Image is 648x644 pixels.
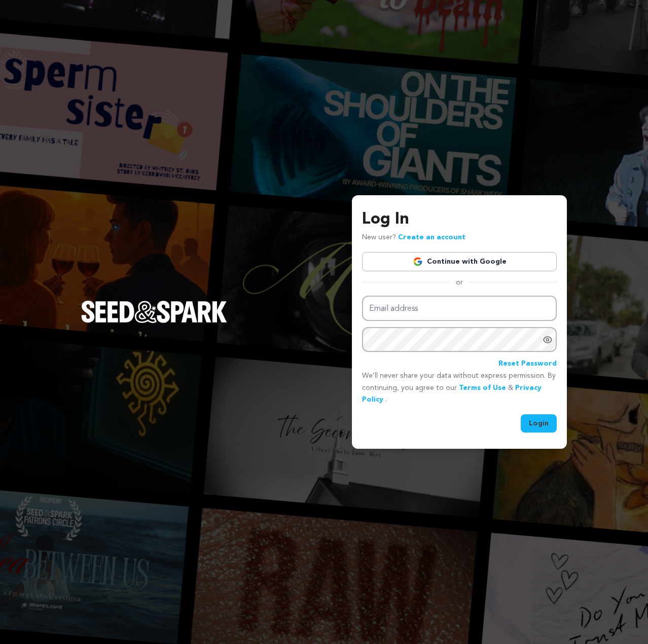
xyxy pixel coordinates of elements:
[459,384,506,391] a: Terms of Use
[521,414,557,433] button: Login
[362,232,465,244] p: New user?
[543,335,553,345] a: Show password as plain text. Warning: this will display your password on the screen.
[362,252,557,271] a: Continue with Google
[498,358,557,370] a: Reset Password
[398,234,465,241] a: Create an account
[362,207,557,232] h3: Log In
[362,296,557,321] input: Email address
[413,257,423,267] img: Google logo
[450,277,469,288] span: or
[362,370,557,406] p: We’ll never share your data without express permission. By continuing, you agree to our & .
[81,301,227,343] a: Seed&Spark Homepage
[81,301,227,323] img: Seed&Spark Logo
